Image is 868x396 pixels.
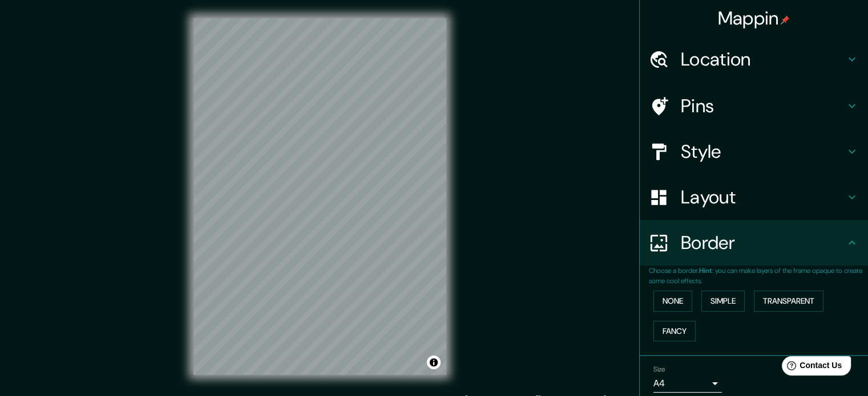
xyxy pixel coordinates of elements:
[193,18,446,375] canvas: Map
[640,129,868,174] div: Style
[754,291,823,312] button: Transparent
[640,220,868,266] div: Border
[681,140,845,163] h4: Style
[681,48,845,71] h4: Location
[640,36,868,82] div: Location
[640,83,868,129] div: Pins
[766,352,855,383] iframe: Help widget launcher
[653,291,692,312] button: None
[653,365,665,374] label: Size
[699,266,712,275] b: Hint
[701,291,745,312] button: Simple
[781,15,790,25] img: pin-icon.png
[427,356,441,369] button: Toggle attribution
[681,231,845,254] h4: Border
[718,7,790,30] h4: Mappin
[681,186,845,209] h4: Layout
[653,321,696,342] button: Fancy
[649,266,868,286] p: Choose a border. : you can make layers of the frame opaque to create some cool effects.
[653,374,722,393] div: A4
[640,174,868,220] div: Layout
[681,95,845,117] h4: Pins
